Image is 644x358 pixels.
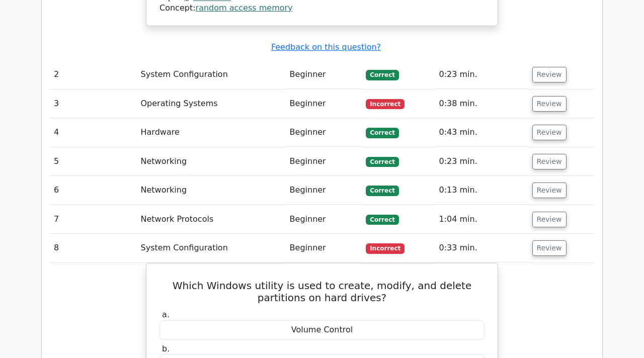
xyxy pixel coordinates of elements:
td: Operating Systems [137,89,286,118]
td: Network Protocols [137,205,286,234]
td: Beginner [286,89,362,118]
span: Incorrect [366,243,405,253]
td: Hardware [137,118,286,147]
button: Review [532,154,567,169]
td: Networking [137,176,286,205]
td: 0:38 min. [435,89,528,118]
span: Correct [366,157,398,167]
td: 0:23 min. [435,147,528,176]
td: Beginner [286,205,362,234]
td: 0:23 min. [435,60,528,89]
td: System Configuration [137,234,286,262]
button: Review [532,67,567,82]
span: a. [162,310,170,319]
td: 6 [50,176,137,205]
td: 0:33 min. [435,234,528,262]
td: 2 [50,60,137,89]
span: Correct [366,70,398,80]
span: Correct [366,128,398,138]
td: 5 [50,147,137,176]
button: Review [532,125,567,140]
td: Beginner [286,60,362,89]
a: random access memory [196,3,293,13]
a: Feedback on this question? [271,42,381,52]
td: Beginner [286,234,362,262]
button: Review [532,96,567,112]
td: 8 [50,234,137,262]
td: System Configuration [137,60,286,89]
td: 7 [50,205,137,234]
div: Concept: [159,3,485,14]
td: Networking [137,147,286,176]
span: Correct [366,186,398,196]
button: Review [532,240,567,256]
td: 0:43 min. [435,118,528,147]
td: Beginner [286,176,362,205]
div: Volume Control [159,320,485,340]
span: Correct [366,215,398,225]
span: Incorrect [366,99,405,109]
button: Review [532,183,567,198]
h5: Which Windows utility is used to create, modify, and delete partitions on hard drives? [158,280,486,304]
td: 4 [50,118,137,147]
span: b. [162,344,170,353]
button: Review [532,212,567,227]
td: Beginner [286,118,362,147]
td: 3 [50,89,137,118]
td: Beginner [286,147,362,176]
td: 0:13 min. [435,176,528,205]
td: 1:04 min. [435,205,528,234]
